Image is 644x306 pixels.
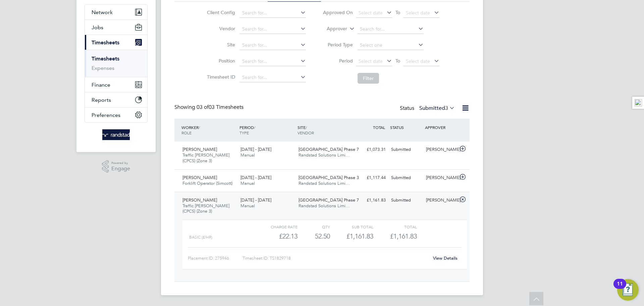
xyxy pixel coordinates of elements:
[240,8,306,18] input: Search for...
[240,25,306,34] input: Search for...
[354,195,388,206] div: £1,161.83
[323,58,353,64] label: Period
[323,9,353,15] label: Approved On
[181,130,192,135] span: ROLE
[92,55,119,62] a: Timesheets
[197,104,244,111] span: 03 Timesheets
[240,175,271,180] span: [DATE] - [DATE]
[85,92,147,107] button: Reports
[92,24,103,31] span: Jobs
[205,42,235,48] label: Site
[298,231,330,242] div: 52.50
[299,197,359,203] span: [GEOGRAPHIC_DATA] Phase 7
[298,130,314,135] span: VENDOR
[243,253,429,264] div: Timesheet ID: TS1829718
[306,125,307,130] span: /
[102,129,130,140] img: randstad-logo-retina.png
[388,121,423,133] div: STATUS
[323,42,353,48] label: Period Type
[358,41,424,50] input: Select one
[92,82,110,88] span: Finance
[85,20,147,35] button: Jobs
[240,73,306,82] input: Search for...
[317,26,347,32] label: Approver
[423,195,458,206] div: [PERSON_NAME]
[373,125,385,130] span: TOTAL
[254,125,255,130] span: /
[85,107,147,122] button: Preferences
[174,104,245,111] div: Showing
[92,112,120,118] span: Preferences
[182,175,217,180] span: [PERSON_NAME]
[85,129,148,140] a: Go to home page
[188,253,243,264] div: Placement ID: 275946
[111,166,130,172] span: Engage
[182,197,217,203] span: [PERSON_NAME]
[92,9,113,15] span: Network
[358,73,379,84] button: Filter
[85,35,147,50] button: Timesheets
[111,160,130,166] span: Powered by
[388,144,423,155] div: Submitted
[296,121,354,139] div: SITE
[423,172,458,183] div: [PERSON_NAME]
[205,58,235,64] label: Position
[299,152,350,158] span: Randstad Solutions Limi…
[240,152,255,158] span: Manual
[358,25,424,34] input: Search for...
[400,104,456,113] div: Status
[238,121,296,139] div: PERIOD
[85,77,147,92] button: Finance
[240,146,271,152] span: [DATE] - [DATE]
[85,50,147,77] div: Timesheets
[239,130,249,135] span: TYPE
[388,195,423,206] div: Submitted
[406,58,430,64] span: Select date
[240,180,255,186] span: Manual
[199,125,200,130] span: /
[205,9,235,15] label: Client Config
[240,203,255,209] span: Manual
[182,180,232,186] span: Forklift Operator (Simcott)
[85,5,147,19] button: Network
[205,26,235,32] label: Vendor
[180,121,238,139] div: WORKER
[240,197,271,203] span: [DATE] - [DATE]
[182,146,217,152] span: [PERSON_NAME]
[354,144,388,155] div: £1,073.31
[388,172,423,183] div: Submitted
[182,152,229,164] span: Traffic [PERSON_NAME] (CPCS) (Zone 3)
[419,105,455,112] label: Submitted
[445,105,448,112] span: 3
[92,65,114,71] a: Expenses
[423,121,458,133] div: APPROVER
[354,172,388,183] div: £1,117.44
[433,255,458,261] a: View Details
[240,41,306,50] input: Search for...
[330,223,373,231] div: Sub Total
[393,56,402,65] span: To
[197,104,209,111] span: 03 of
[359,10,383,16] span: Select date
[92,39,119,46] span: Timesheets
[205,74,235,80] label: Timesheet ID
[299,146,359,152] span: [GEOGRAPHIC_DATA] Phase 7
[299,203,350,209] span: Randstad Solutions Limi…
[254,231,298,242] div: £22.13
[102,160,130,173] a: Powered byEngage
[254,223,298,231] div: Charge rate
[182,203,229,214] span: Traffic [PERSON_NAME] (CPCS) (Zone 3)
[298,223,330,231] div: QTY
[299,180,350,186] span: Randstad Solutions Limi…
[617,279,639,301] button: Open Resource Center, 11 new notifications
[390,232,417,240] span: £1,161.83
[189,235,212,239] span: Basic (£/HR)
[406,10,430,16] span: Select date
[359,58,383,64] span: Select date
[299,175,359,180] span: [GEOGRAPHIC_DATA] Phase 3
[92,97,111,103] span: Reports
[240,57,306,66] input: Search for...
[330,231,373,242] div: £1,161.83
[423,144,458,155] div: [PERSON_NAME]
[617,284,623,293] div: 11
